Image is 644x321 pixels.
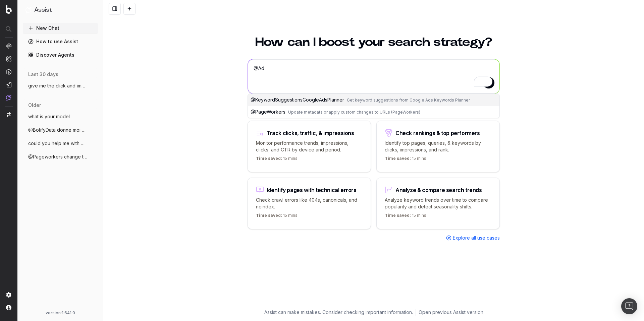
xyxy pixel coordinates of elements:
[621,298,637,314] div: Open Intercom Messenger
[248,59,499,93] textarea: To enrich screen reader interactions, please activate Accessibility in Grammarly extension settings
[347,98,470,103] span: Get keyword suggestions from Google Ads Keywords Planner
[6,82,11,87] img: Studio
[34,5,52,15] h1: Assist
[248,94,499,106] button: @KeywordSuggestionsGoogleAdsPlannerGet keyword suggestions from Google Ads Keywords Planner
[256,213,298,221] p: 15 mins
[23,23,98,34] button: New Chat
[28,113,70,120] span: what is your model
[264,309,413,316] p: Assist can make mistakes. Consider checking important information.
[28,153,87,160] span: @Pageworkers change title in label-emmau
[23,80,98,91] button: give me the click and impression for the
[6,305,11,310] img: My account
[385,213,426,221] p: 15 mins
[25,310,95,316] div: version: 1.641.0
[25,5,95,15] button: Assist
[6,5,12,14] img: Botify logo
[251,97,344,103] span: @ KeywordSuggestionsGoogleAdsPlanner
[23,111,98,122] button: what is your model
[6,56,11,62] img: Intelligence
[256,156,282,161] span: Time saved:
[28,102,41,109] span: older
[6,95,11,101] img: Assist
[256,156,298,164] p: 15 mins
[23,151,98,162] button: @Pageworkers change title in label-emmau
[256,197,363,210] p: Check crawl errors like 404s, canonicals, and noindex.
[6,69,11,75] img: Activation
[251,109,285,115] span: @ PageWorkers
[256,140,363,153] p: Monitor performance trends, impressions, clicks, and CTR by device and period.
[267,130,354,136] div: Track clicks, traffic, & impressions
[28,71,58,78] span: last 30 days
[23,50,98,60] a: Discover Agents
[23,36,98,47] a: How to use Assist
[6,43,11,49] img: Analytics
[28,127,87,133] span: @BotifyData donne moi une liste de 100 u
[6,292,11,298] img: Setting
[256,213,282,218] span: Time saved:
[28,82,87,89] span: give me the click and impression for the
[23,125,98,135] button: @BotifyData donne moi une liste de 100 u
[23,138,98,149] button: could you help me with @KeywordsSuggesti
[288,110,420,115] span: Update metadata or apply custom changes to URLs (PageWorkers)
[453,235,500,241] span: Explore all use cases
[385,156,426,164] p: 15 mins
[248,106,499,118] button: @PageWorkersUpdate metadata or apply custom changes to URLs (PageWorkers)
[419,309,483,316] a: Open previous Assist version
[28,140,87,147] span: could you help me with @KeywordsSuggesti
[25,7,32,13] img: Assist
[385,213,411,218] span: Time saved:
[385,140,491,153] p: Identify top pages, queries, & keywords by clicks, impressions, and rank.
[385,197,491,210] p: Analyze keyword trends over time to compare popularity and detect seasonality shifts.
[385,156,411,161] span: Time saved:
[267,187,357,193] div: Identify pages with technical errors
[248,36,500,48] h1: How can I boost your search strategy?
[7,112,11,117] img: Switch project
[395,130,480,136] div: Check rankings & top performers
[395,187,482,193] div: Analyze & compare search trends
[446,235,500,241] a: Explore all use cases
